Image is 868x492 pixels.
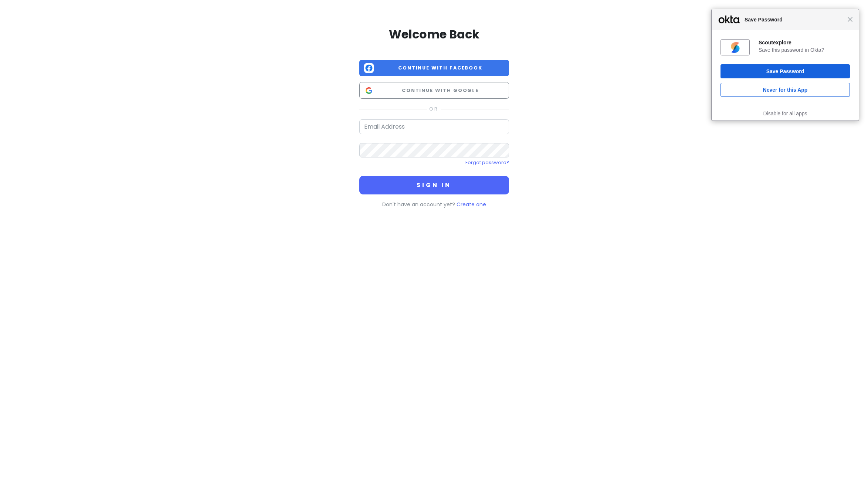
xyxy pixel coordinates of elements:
[847,17,853,22] span: Close
[759,47,850,53] div: Save this password in Okta?
[359,176,509,194] button: Sign in
[729,41,742,54] img: qGwrVwAAAAZJREFUAwAZKrGd3cnATQAAAABJRU5ErkJggg==
[359,82,509,99] button: Continue with Google
[359,60,509,77] button: Continue with Facebook
[377,64,504,72] span: Continue with Facebook
[359,200,509,208] p: Don't have an account yet?
[364,86,374,95] img: Google logo
[720,64,850,78] button: Save Password
[759,39,850,46] div: Scoutexplore
[359,27,509,42] h2: Welcome Back
[465,159,509,166] a: Forgot password?
[377,87,504,94] span: Continue with Google
[720,83,850,97] button: Never for this App
[741,15,847,24] span: Save Password
[359,119,509,134] input: Email Address
[364,63,374,73] img: Facebook logo
[457,201,486,208] a: Create one
[763,111,807,116] a: Disable for all apps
